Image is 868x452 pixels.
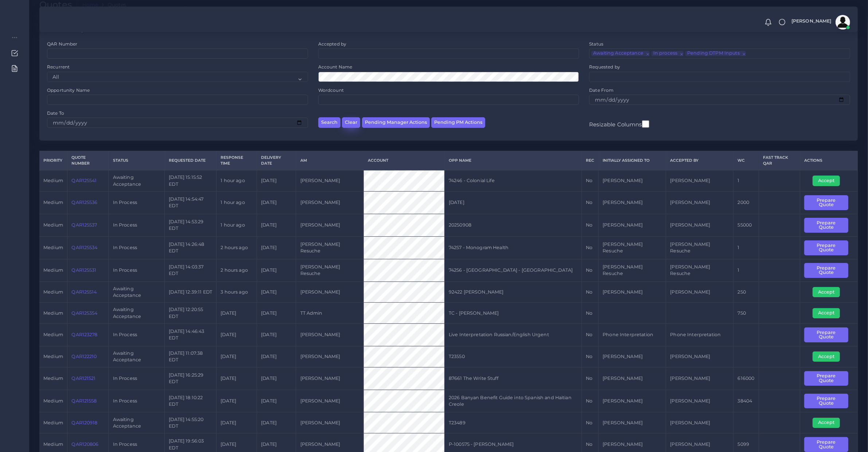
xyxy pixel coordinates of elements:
td: [DATE] 12:20:55 EDT [165,303,217,324]
td: [PERSON_NAME] Resuche [666,259,733,282]
td: No [581,390,598,412]
span: medium [43,398,63,404]
th: Quote Number [67,151,109,170]
button: Prepare Quote [804,437,848,452]
label: Date From [589,87,614,93]
td: [DATE] [257,259,296,282]
td: 3 hours ago [217,282,257,303]
a: QAR125537 [71,222,97,228]
th: Opp Name [444,151,581,170]
td: T23550 [444,346,581,367]
td: 2 hours ago [217,236,257,259]
td: [PERSON_NAME] Resuche [666,236,733,259]
td: Awaiting Acceptance [109,412,165,433]
td: [PERSON_NAME] [666,214,733,236]
label: Recurrent [47,64,70,70]
td: [DATE] 14:55:20 EDT [165,412,217,433]
label: Accepted by [318,41,347,47]
td: 1 hour ago [217,170,257,191]
td: Awaiting Acceptance [109,170,165,191]
span: medium [43,178,63,183]
td: [PERSON_NAME] [599,390,666,412]
a: Accept [813,354,845,359]
td: In Process [109,191,165,214]
td: [PERSON_NAME] [666,367,733,390]
label: Status [589,41,603,47]
span: medium [43,376,63,381]
a: Prepare Quote [804,222,853,228]
td: Phone Interpretation [666,323,733,346]
td: [PERSON_NAME] [666,170,733,191]
td: [DATE] [257,303,296,324]
td: [PERSON_NAME] [296,323,363,346]
button: Prepare Quote [804,394,848,409]
a: QAR122210 [71,354,97,359]
td: [PERSON_NAME] [599,346,666,367]
td: Awaiting Acceptance [109,346,165,367]
a: Prepare Quote [804,398,853,403]
button: Search [318,117,340,128]
td: Live Interpretation Russian/English Urgent [444,323,581,346]
button: Accept [813,287,840,297]
td: 1 [733,170,759,191]
td: 74256 - [GEOGRAPHIC_DATA] - [GEOGRAPHIC_DATA] [444,259,581,282]
td: [DATE] [217,390,257,412]
td: Awaiting Acceptance [109,303,165,324]
td: Phone Interpretation [599,323,666,346]
td: 1 [733,259,759,282]
td: [DATE] [217,412,257,433]
td: [PERSON_NAME] [296,390,363,412]
td: [PERSON_NAME] [296,170,363,191]
a: Accept [813,289,845,294]
td: TC - [PERSON_NAME] [444,303,581,324]
td: [PERSON_NAME] [666,282,733,303]
td: No [581,367,598,390]
button: Pending Manager Actions [362,117,430,128]
a: Prepare Quote [804,200,853,205]
td: No [581,346,598,367]
a: QAR120806 [71,441,98,447]
td: 38404 [733,390,759,412]
th: Status [109,151,165,170]
td: [PERSON_NAME] [599,214,666,236]
td: 616000 [733,367,759,390]
td: 1 hour ago [217,191,257,214]
a: QAR125534 [71,245,97,250]
td: In Process [109,214,165,236]
td: In Process [109,323,165,346]
td: [PERSON_NAME] [666,390,733,412]
a: QAR123278 [71,332,97,337]
td: [DATE] 14:46:43 EDT [165,323,217,346]
a: QAR121558 [71,398,97,404]
td: In Process [109,367,165,390]
td: No [581,412,598,433]
td: [DATE] 12:39:11 EDT [165,282,217,303]
td: No [581,236,598,259]
a: [PERSON_NAME]avatar [788,15,853,30]
span: medium [43,267,63,273]
a: Accept [813,310,845,315]
a: QAR121521 [71,376,96,381]
td: 2026 Banyan Benefit Guide into Spanish and Haitian Creole [444,390,581,412]
td: [PERSON_NAME] [599,412,666,433]
td: [DATE] [217,346,257,367]
td: [PERSON_NAME] [296,346,363,367]
td: 74257 - Monogram Health [444,236,581,259]
label: Wordcount [318,87,344,93]
td: No [581,303,598,324]
td: [PERSON_NAME] [296,214,363,236]
span: medium [43,310,63,316]
li: In process [651,51,684,56]
td: [DATE] [217,367,257,390]
td: [DATE] [257,346,296,367]
td: [DATE] 18:10:22 EDT [165,390,217,412]
span: medium [43,289,63,295]
button: Prepare Quote [804,327,848,342]
button: Prepare Quote [804,263,848,278]
button: Prepare Quote [804,218,848,233]
span: medium [43,200,63,205]
a: Prepare Quote [804,332,853,337]
td: [PERSON_NAME] [599,367,666,390]
td: 20250908 [444,214,581,236]
a: Prepare Quote [804,245,853,250]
